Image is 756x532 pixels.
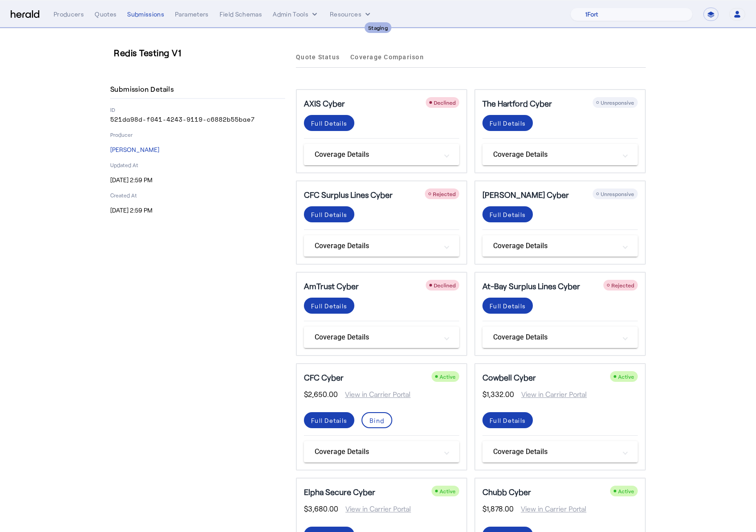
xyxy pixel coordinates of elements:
mat-panel-title: Coverage Details [315,332,438,343]
p: [PERSON_NAME] [110,145,285,154]
p: Updated At [110,161,285,168]
p: [DATE] 2:59 PM [110,176,285,184]
span: Coverage Comparison [350,54,424,60]
mat-panel-title: Coverage Details [315,446,438,457]
h3: Redis Testing V1 [114,46,289,59]
span: Active [618,373,634,380]
button: Full Details [304,412,354,428]
span: $2,650.00 [304,389,338,400]
mat-expansion-panel-header: Coverage Details [482,327,638,348]
div: Full Details [490,301,526,311]
mat-expansion-panel-header: Coverage Details [304,235,459,257]
mat-panel-title: Coverage Details [315,149,438,160]
span: $1,878.00 [482,503,514,514]
h5: Cowbell Cyber [482,371,536,384]
button: Full Details [304,298,354,314]
button: internal dropdown menu [273,10,319,19]
mat-panel-title: Coverage Details [493,241,616,251]
div: Full Details [311,210,347,219]
button: Full Details [482,115,533,131]
span: Active [618,488,634,494]
mat-expansion-panel-header: Coverage Details [304,327,459,348]
mat-panel-title: Coverage Details [493,332,616,343]
mat-panel-title: Coverage Details [315,241,438,251]
h4: Submission Details [110,84,177,94]
span: View in Carrier Portal [338,503,411,514]
button: Full Details [482,206,533,222]
h5: AXIS Cyber [304,97,345,110]
h5: The Hartford Cyber [482,97,552,110]
h5: CFC Surplus Lines Cyber [304,188,393,201]
mat-panel-title: Coverage Details [493,446,616,457]
button: Full Details [482,412,533,428]
p: ID [110,106,285,113]
button: Bind [361,412,392,428]
mat-expansion-panel-header: Coverage Details [304,441,459,462]
div: Full Details [490,119,526,128]
a: Coverage Comparison [350,46,424,68]
span: View in Carrier Portal [514,389,587,400]
mat-panel-title: Coverage Details [493,149,616,160]
h5: Elpha Secure Cyber [304,486,375,498]
span: Declined [434,282,456,288]
mat-expansion-panel-header: Coverage Details [482,235,638,257]
div: Producers [54,10,84,19]
a: Quote Status [296,46,340,68]
span: Quote Status [296,54,340,60]
div: Parameters [175,10,209,19]
span: Rejected [433,191,456,197]
p: Producer [110,131,285,138]
h5: Chubb Cyber [482,486,531,498]
span: Active [440,373,456,380]
button: Resources dropdown menu [330,10,372,19]
span: View in Carrier Portal [514,503,586,514]
h5: CFC Cyber [304,371,344,384]
h5: At-Bay Surplus Lines Cyber [482,280,580,292]
span: $3,680.00 [304,503,338,514]
div: Submissions [127,10,164,19]
button: Full Details [304,206,354,222]
mat-expansion-panel-header: Coverage Details [304,144,459,165]
span: Unresponsive [601,99,634,106]
div: Field Schemas [220,10,262,19]
button: Full Details [482,298,533,314]
p: [DATE] 2:59 PM [110,206,285,215]
mat-expansion-panel-header: Coverage Details [482,441,638,462]
mat-expansion-panel-header: Coverage Details [482,144,638,165]
div: Full Details [311,119,347,128]
span: Declined [434,99,456,106]
div: Full Details [311,301,347,311]
div: Staging [365,22,391,33]
button: Full Details [304,115,354,131]
div: Full Details [490,416,526,425]
div: Quotes [95,10,116,19]
div: Full Details [490,210,526,219]
span: Rejected [611,282,634,288]
div: Full Details [311,416,347,425]
span: Unresponsive [601,191,634,197]
div: Bind [370,416,384,425]
h5: [PERSON_NAME] Cyber [482,188,569,201]
span: View in Carrier Portal [338,389,411,400]
h5: AmTrust Cyber [304,280,359,292]
span: $1,332.00 [482,389,514,400]
img: Herald Logo [11,10,39,19]
p: Created At [110,192,285,199]
span: Active [440,488,456,494]
p: 521da98d-f041-4243-9119-c6882b55bae7 [110,115,285,124]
